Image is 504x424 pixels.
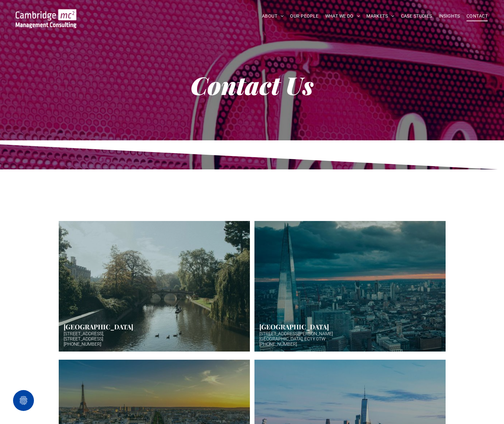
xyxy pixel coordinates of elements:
[59,221,250,352] a: Hazy afternoon photo of river and bridge in Cambridge. Punt boat in middle-distance. Trees either...
[16,10,76,17] a: Your Business Transformed | Cambridge Management Consulting
[259,11,287,21] a: ABOUT
[285,69,313,101] strong: Us
[322,11,363,21] a: WHAT WE DO
[16,9,76,28] img: Go to Homepage
[463,11,491,21] a: CONTACT
[398,11,435,21] a: CASE STUDIES
[435,11,463,21] a: INSIGHTS
[363,11,397,21] a: MARKETS
[287,11,322,21] a: OUR PEOPLE
[191,69,280,101] strong: Contact
[254,221,446,352] a: Aerial photo of Tower Bridge, London. Thames snakes into distance. Hazy background.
